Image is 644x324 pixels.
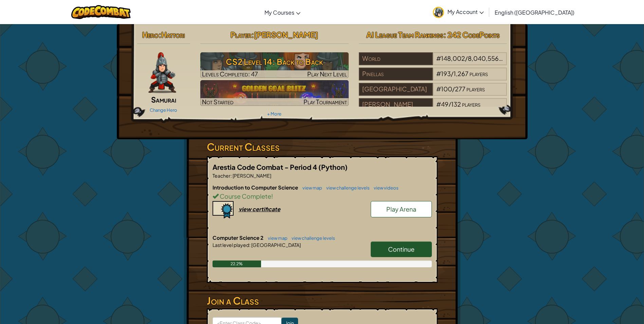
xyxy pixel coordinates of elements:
div: view certificate [239,205,280,213]
a: view map [264,235,288,241]
span: # [436,54,441,62]
span: 193 [441,70,451,77]
span: : [159,30,161,39]
span: Arestia Code Combat - Period 4 [213,163,318,171]
span: Introduction to Computer Science [213,184,299,191]
span: ! [271,192,273,200]
span: Not Started [202,98,234,106]
span: 49 [441,100,448,108]
span: players [462,100,480,108]
span: Computer Science 2 [213,234,264,241]
span: 132 [451,100,461,108]
a: + More [267,111,281,116]
a: view challenge levels [288,235,335,241]
span: 277 [455,85,465,93]
a: [PERSON_NAME]#49/132players [359,105,507,112]
span: 148,002 [441,54,465,62]
span: My Courses [264,9,294,16]
img: CodeCombat logo [71,5,131,19]
span: Play Next Level [307,70,347,78]
h3: Join a Class [207,293,438,308]
a: Pinellas#193/1,267players [359,74,507,82]
span: Course Complete [219,192,271,200]
span: (Python) [318,163,348,171]
span: [GEOGRAPHIC_DATA] [251,242,301,248]
span: English ([GEOGRAPHIC_DATA]) [495,9,574,16]
span: : 242 CodePoints [443,30,500,39]
span: : [249,242,251,248]
span: # [436,100,441,108]
a: view certificate [213,205,280,213]
h3: Current Classes [207,139,438,155]
span: Samurai [151,95,176,104]
span: / [452,85,455,93]
img: Golden Goal [200,80,349,106]
a: [GEOGRAPHIC_DATA]#100/277players [359,89,507,97]
span: / [448,100,451,108]
span: Continue [388,245,415,253]
img: samurai.pose.png [148,52,176,93]
h3: CS2 Level 14: Back to Back [200,54,349,69]
img: avatar [433,7,444,18]
div: Pinellas [359,68,433,80]
span: Hero [142,30,159,39]
span: Play Tournament [303,98,347,106]
span: AI League Team Rankings [366,30,443,39]
a: My Courses [261,3,304,21]
span: : [231,173,232,179]
a: Change Hero [150,107,177,113]
span: [PERSON_NAME] [254,30,318,39]
img: CS2 Level 14: Back to Back [200,52,349,78]
span: 100 [441,85,452,93]
span: Levels Completed: 47 [202,70,258,78]
span: 8,040,556 [468,54,503,62]
span: players [466,85,485,93]
span: Hattori [161,30,185,39]
div: [PERSON_NAME] [359,98,433,111]
img: certificate-icon.png [213,201,234,219]
span: [PERSON_NAME] [232,173,271,179]
a: My Account [429,1,487,23]
span: # [436,85,441,93]
div: 22.2% [213,260,261,267]
span: # [436,70,441,77]
span: / [451,70,454,77]
span: My Account [447,8,484,15]
span: Last level played [213,242,249,248]
span: players [470,70,488,77]
a: World#148,002/8,040,556players [359,59,507,67]
a: English ([GEOGRAPHIC_DATA]) [491,3,578,21]
span: Play Arena [386,205,416,213]
span: / [465,54,468,62]
div: [GEOGRAPHIC_DATA] [359,83,433,96]
a: view map [299,185,322,191]
a: view videos [370,185,399,191]
a: view challenge levels [323,185,370,191]
a: Not StartedPlay Tournament [200,80,349,106]
span: Player [231,30,251,39]
span: Teacher [213,173,231,179]
div: World [359,52,433,65]
span: : [251,30,254,39]
span: 1,267 [454,70,468,77]
a: Play Next Level [200,52,349,78]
